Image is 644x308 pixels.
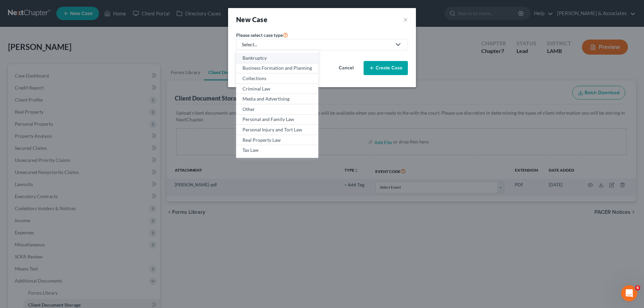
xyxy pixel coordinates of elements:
div: Tax Law [243,147,312,153]
div: Real Property Law [243,137,312,143]
a: Collections [236,73,318,84]
div: Media and Advertising [243,96,312,102]
div: Personal and Family Law [243,116,312,123]
a: Tax Law [236,145,318,155]
a: Other [236,104,318,115]
a: Criminal Law [236,84,318,94]
div: Business Formation and Planning [243,65,312,71]
a: Personal and Family Law [236,115,318,125]
a: Media and Advertising [236,94,318,104]
a: Bankruptcy [236,53,318,63]
div: Other [243,106,312,113]
button: × [403,15,408,24]
span: 6 [635,285,640,291]
div: Criminal Law [243,85,312,92]
div: Collections [243,75,312,82]
div: Bankruptcy [243,55,312,61]
iframe: Intercom live chat [621,285,637,301]
a: Real Property Law [236,135,318,145]
a: Personal Injury and Tort Law [236,125,318,135]
span: Please select case type [236,32,283,38]
div: Select... [242,41,391,48]
button: Cancel [331,61,361,75]
a: Business Formation and Planning [236,63,318,74]
strong: New Case [236,15,267,23]
button: Create Case [364,61,408,75]
div: Personal Injury and Tort Law [243,126,312,133]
